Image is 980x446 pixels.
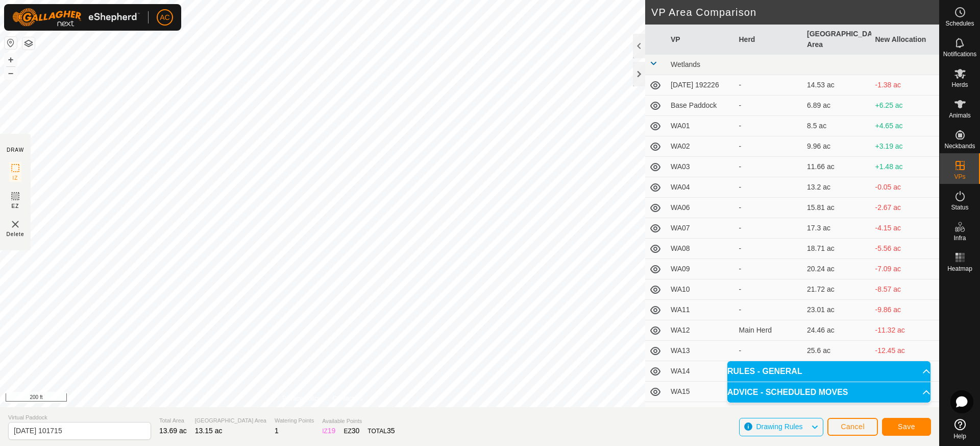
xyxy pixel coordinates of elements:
[841,422,865,431] span: Cancel
[871,96,940,116] td: +6.25 ac
[344,426,359,436] div: EZ
[7,230,24,238] span: Delete
[22,37,35,50] button: Map Layers
[803,96,871,116] td: 6.89 ac
[803,75,871,96] td: 14.53 ac
[871,157,940,177] td: +1.48 ac
[667,136,735,157] td: WA02
[803,157,871,177] td: 11.66 ac
[871,259,940,279] td: -7.09 ac
[667,198,735,218] td: WA06
[667,361,735,382] td: WA14
[667,157,735,177] td: WA03
[739,223,799,233] div: -
[803,218,871,239] td: 17.3 ac
[333,394,363,403] a: Contact Us
[739,100,799,111] div: -
[739,264,799,274] div: -
[667,75,735,96] td: [DATE] 192226
[947,266,972,272] span: Heatmap
[882,418,931,436] button: Save
[944,143,975,149] span: Neckbands
[803,320,871,341] td: 24.46 ac
[667,279,735,300] td: WA10
[667,320,735,341] td: WA12
[651,6,939,18] h2: VP Area Comparison
[739,141,799,152] div: -
[12,8,140,27] img: Gallagher Logo
[949,112,971,119] span: Animals
[739,325,799,336] div: Main Herd
[275,416,314,425] span: Watering Points
[8,413,151,422] span: Virtual Paddock
[871,198,940,218] td: -2.67 ac
[735,25,803,55] th: Herd
[352,427,360,435] span: 30
[739,161,799,172] div: -
[871,279,940,300] td: -8.57 ac
[945,20,974,27] span: Schedules
[803,136,871,157] td: 9.96 ac
[871,218,940,239] td: -4.15 ac
[803,116,871,136] td: 8.5 ac
[671,60,700,68] span: Wetlands
[667,402,735,422] td: WB01
[159,416,187,425] span: Total Area
[13,174,18,182] span: IZ
[871,75,940,96] td: -1.38 ac
[739,304,799,315] div: -
[756,422,802,431] span: Drawing Rules
[871,300,940,320] td: -9.86 ac
[9,218,21,230] img: VP
[12,202,19,210] span: EZ
[282,394,321,403] a: Privacy Policy
[954,174,965,180] span: VPs
[5,54,17,66] button: +
[803,259,871,279] td: 20.24 ac
[667,177,735,198] td: WA04
[160,12,169,23] span: AC
[739,284,799,295] div: -
[667,239,735,259] td: WA08
[667,259,735,279] td: WA09
[387,427,395,435] span: 35
[943,51,976,57] span: Notifications
[5,67,17,79] button: –
[667,96,735,116] td: Base Paddock
[667,300,735,320] td: WA11
[367,426,395,436] div: TOTAL
[803,198,871,218] td: 15.81 ac
[871,116,940,136] td: +4.65 ac
[195,416,266,425] span: [GEOGRAPHIC_DATA] Area
[739,80,799,90] div: -
[871,136,940,157] td: +3.19 ac
[827,418,878,436] button: Cancel
[667,25,735,55] th: VP
[159,427,187,435] span: 13.69 ac
[803,239,871,259] td: 18.71 ac
[871,25,940,55] th: New Allocation
[727,382,930,403] p-accordion-header: ADVICE - SCHEDULED MOVES
[739,182,799,193] div: -
[953,235,966,241] span: Infra
[739,345,799,356] div: -
[739,121,799,131] div: -
[940,415,980,443] a: Help
[328,427,336,435] span: 19
[803,279,871,300] td: 21.72 ac
[803,341,871,361] td: 25.6 ac
[739,202,799,213] div: -
[195,427,223,435] span: 13.15 ac
[871,341,940,361] td: -12.45 ac
[951,82,968,88] span: Herds
[322,426,335,436] div: IZ
[871,177,940,198] td: -0.05 ac
[667,116,735,136] td: WA01
[739,407,799,417] div: -
[7,146,24,154] div: DRAW
[275,427,279,435] span: 1
[727,361,930,382] p-accordion-header: RULES - GENERAL
[727,367,802,375] span: RULES - GENERAL
[951,204,968,210] span: Status
[739,243,799,254] div: -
